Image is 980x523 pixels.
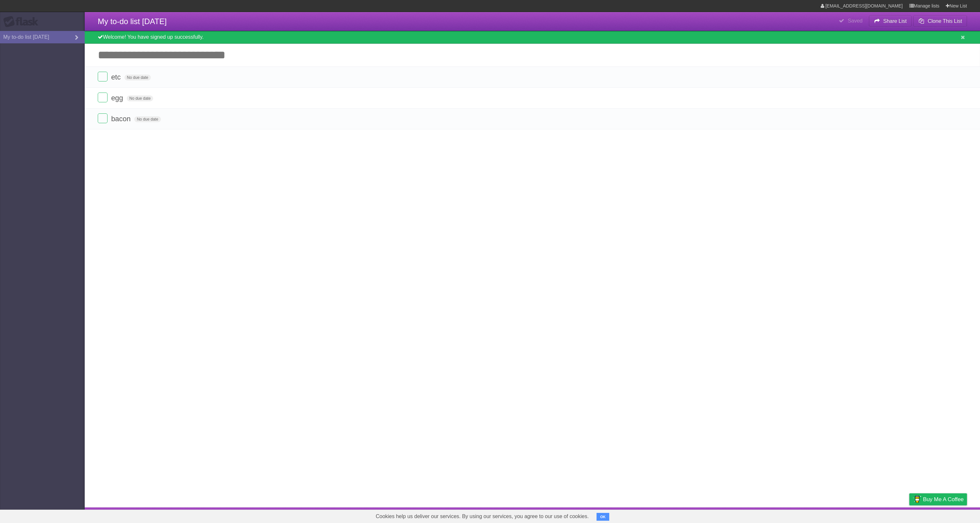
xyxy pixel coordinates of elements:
[3,16,42,28] div: Flask
[127,95,153,101] span: No due date
[923,494,964,505] span: Buy me a coffee
[111,94,125,102] span: egg
[879,509,893,521] a: Terms
[844,509,871,521] a: Developers
[823,509,836,521] a: About
[901,509,918,521] a: Privacy
[98,72,108,81] label: Done
[124,75,151,80] span: No due date
[134,116,161,122] span: No due date
[111,73,122,81] span: etc
[111,115,132,123] span: bacon
[597,513,609,521] button: OK
[909,493,967,505] a: Buy me a coffee
[913,494,921,505] img: Buy me a coffee
[98,113,108,123] label: Done
[926,509,967,521] a: Suggest a feature
[85,31,980,44] div: Welcome! You have signed up successfully.
[369,510,595,523] span: Cookies help us deliver our services. By using our services, you agree to our use of cookies.
[98,17,167,26] span: My to-do list [DATE]
[98,93,108,102] label: Done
